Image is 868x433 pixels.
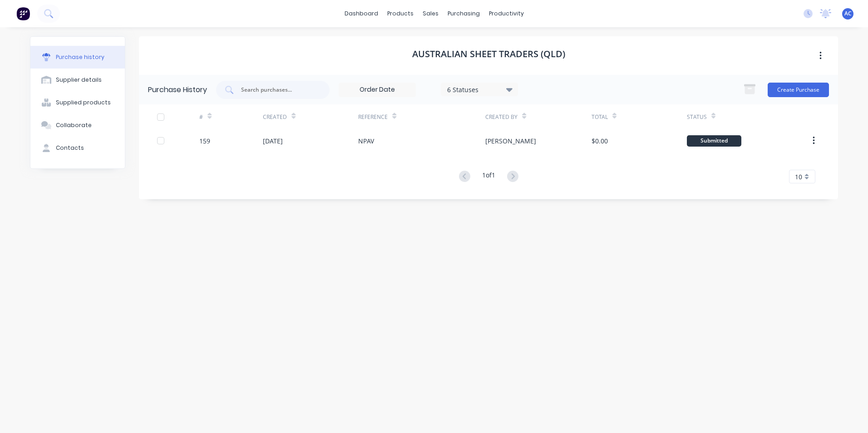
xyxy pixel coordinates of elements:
[383,7,418,20] div: products
[443,7,484,20] div: purchasing
[56,98,111,107] div: Supplied products
[148,84,207,95] div: Purchase History
[592,136,608,146] div: $0.00
[482,170,495,183] div: 1 of 1
[687,135,741,147] div: Submitted
[447,84,512,94] div: 6 Statuses
[768,83,829,97] button: Create Purchase
[56,76,102,84] div: Supplier details
[263,136,283,146] div: [DATE]
[358,113,388,121] div: Reference
[484,7,528,20] div: productivity
[358,136,374,146] div: NPAV
[340,7,383,20] a: dashboard
[199,113,203,121] div: #
[30,69,125,91] button: Supplier details
[412,49,565,59] h1: Australian Sheet Traders (Qld)
[485,113,518,121] div: Created By
[56,53,104,61] div: Purchase history
[844,10,852,18] span: AC
[56,144,84,152] div: Contacts
[485,136,536,146] div: [PERSON_NAME]
[16,7,30,20] img: Factory
[30,114,125,137] button: Collaborate
[199,136,210,146] div: 159
[30,91,125,114] button: Supplied products
[592,113,608,121] div: Total
[30,137,125,159] button: Contacts
[56,121,92,129] div: Collaborate
[240,85,316,94] input: Search purchases...
[795,172,802,182] span: 10
[263,113,287,121] div: Created
[339,83,415,97] input: Order Date
[418,7,443,20] div: sales
[30,46,125,69] button: Purchase history
[687,113,707,121] div: Status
